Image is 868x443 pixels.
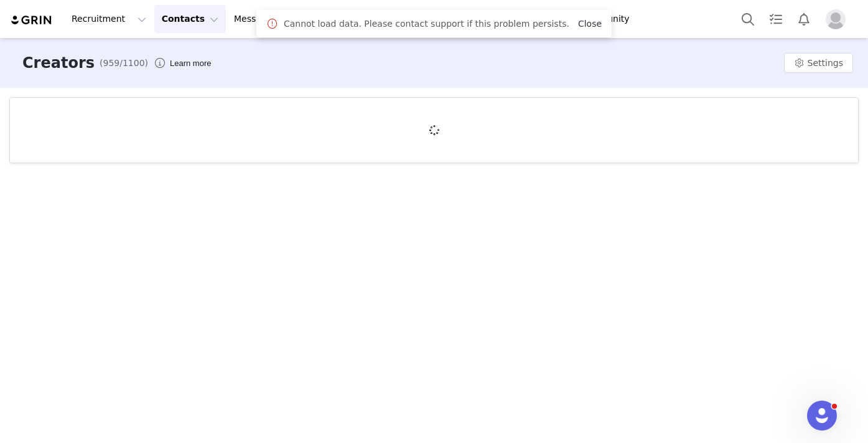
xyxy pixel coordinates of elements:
div: Tooltip anchor [167,57,213,70]
a: Close [578,19,602,29]
img: placeholder-profile.jpg [826,9,846,29]
button: Reporting [444,5,521,33]
button: Settings [784,53,853,73]
span: (959/1100) [100,57,148,70]
button: Recruitment [64,5,154,33]
button: Program [304,5,375,33]
a: Community [572,5,643,33]
button: Search [734,5,762,33]
button: Content [375,5,443,33]
button: Notifications [790,5,818,33]
img: grin logo [10,14,54,26]
button: Profile [818,9,858,29]
button: Messages [226,5,303,33]
iframe: Intercom live chat [807,401,837,431]
button: Contacts [154,5,226,33]
a: Brands [521,5,571,33]
h3: Creators [22,52,95,74]
a: Tasks [762,5,790,33]
span: Cannot load data. Please contact support if this problem persists. [284,17,569,31]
